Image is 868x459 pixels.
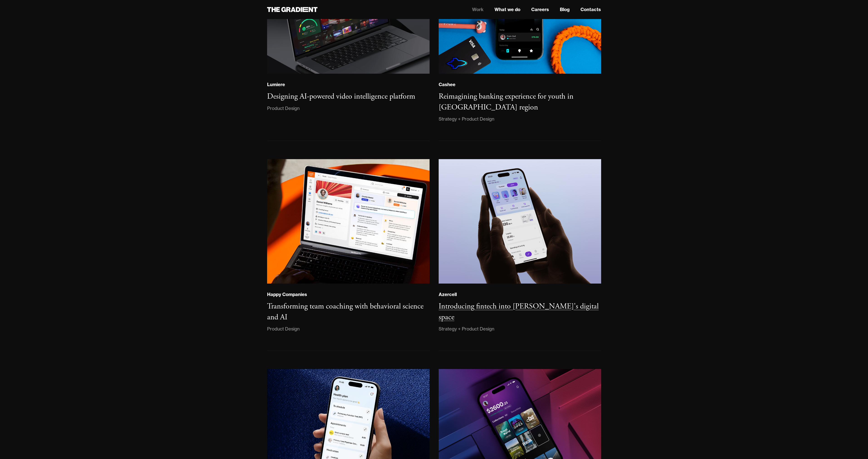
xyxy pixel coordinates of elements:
div: Azercell [439,291,457,297]
div: Strategy + Product Design [439,325,494,333]
div: Product Design [267,105,300,112]
div: Happy Companies [267,291,307,297]
a: Happy CompaniesTransforming team coaching with behavioral science and AIProduct Design [267,159,430,351]
a: Careers [531,6,549,13]
h3: Transforming team coaching with behavioral science and AI [267,301,423,322]
div: Lumiere [267,82,285,87]
h3: Designing AI-powered video intelligence platform [267,92,415,101]
div: Strategy + Product Design [439,115,494,123]
h3: Reimagining banking experience for youth in [GEOGRAPHIC_DATA] region [439,92,573,112]
a: Work [472,6,484,13]
a: Contacts [580,6,601,13]
a: AzercellIntroducing fintech into [PERSON_NAME]'s digital spaceStrategy + Product Design [439,159,601,351]
div: Product Design [267,325,300,333]
h3: Introducing fintech into [PERSON_NAME]'s digital space [439,301,599,322]
a: What we do [494,6,520,13]
div: Cashee [439,82,455,87]
a: Blog [560,6,570,13]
